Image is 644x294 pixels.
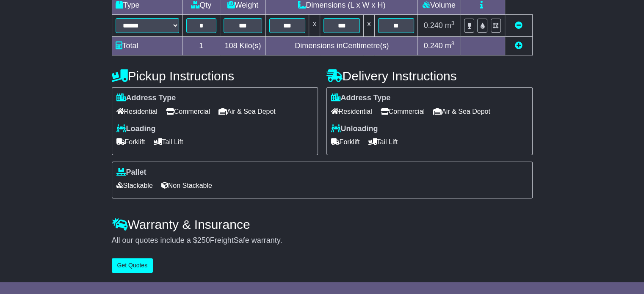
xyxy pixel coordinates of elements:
[331,93,391,103] label: Address Type
[451,40,455,47] sup: 3
[161,179,212,192] span: Non Stackable
[116,93,176,103] label: Address Type
[368,135,398,148] span: Tail Lift
[331,135,360,148] span: Forklift
[515,21,522,30] a: Remove this item
[116,168,146,177] label: Pallet
[445,41,455,50] span: m
[116,124,156,134] label: Loading
[197,236,210,245] span: 250
[224,41,237,50] span: 108
[112,37,182,55] td: Total
[381,105,425,118] span: Commercial
[451,20,455,26] sup: 3
[309,15,320,37] td: x
[112,236,533,245] div: All our quotes include a $ FreightSafe warranty.
[116,135,145,148] span: Forklift
[424,21,443,30] span: 0.240
[265,37,417,55] td: Dimensions in Centimetre(s)
[218,105,276,118] span: Air & Sea Depot
[445,21,455,30] span: m
[331,105,372,118] span: Residential
[326,69,533,83] h4: Delivery Instructions
[154,135,183,148] span: Tail Lift
[166,105,210,118] span: Commercial
[116,179,153,192] span: Stackable
[116,105,158,118] span: Residential
[433,105,490,118] span: Air & Sea Depot
[331,124,378,134] label: Unloading
[424,41,443,50] span: 0.240
[515,41,522,50] a: Add new item
[112,217,533,231] h4: Warranty & Insurance
[112,258,153,273] button: Get Quotes
[182,37,220,55] td: 1
[112,69,318,83] h4: Pickup Instructions
[363,15,374,37] td: x
[220,37,265,55] td: Kilo(s)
